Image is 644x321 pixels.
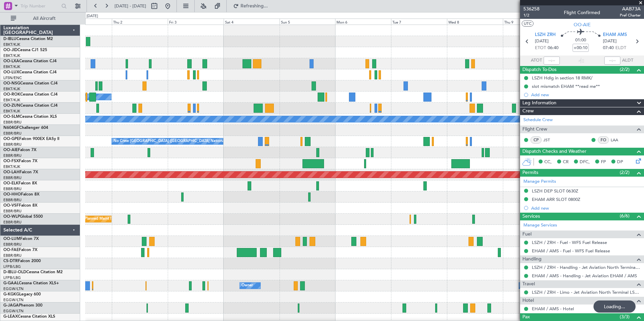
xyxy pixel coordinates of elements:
[620,5,641,12] span: AAB73A
[3,137,19,141] span: OO-GPE
[603,38,617,45] span: [DATE]
[3,286,24,291] a: EGGW/LTN
[575,37,586,44] span: 01:00
[3,104,58,108] a: OO-ZUNCessna Citation CJ4
[580,159,590,166] span: DFC,
[3,170,20,174] span: OO-LAH
[3,64,20,69] a: EBKT/KJK
[3,315,18,319] span: G-LEAX
[3,75,22,80] a: LFSN/ENC
[3,98,20,103] a: EBKT/KJK
[3,292,19,296] span: G-KGKG
[532,188,578,194] div: LSZH DEP SLOT 0630Z
[224,19,280,25] div: Sat 4
[3,59,57,63] a: OO-LXACessna Citation CJ4
[3,120,22,125] a: EBBR/BRU
[3,270,26,274] span: D-IBLU-OLD
[3,248,19,252] span: OO-FAE
[3,86,20,92] a: EBKT/KJK
[522,66,556,74] span: Dispatch To-Dos
[3,259,18,263] span: CS-DTR
[3,93,58,97] a: OO-ROKCessna Citation CJ4
[530,136,542,144] div: CP
[574,21,591,28] span: OO-AIE
[3,115,20,119] span: OO-SLM
[522,99,556,107] span: Leg Information
[620,12,641,18] span: Pref Charter
[3,37,17,41] span: D-IBLU
[3,304,42,308] a: G-JAGAPhenom 300
[3,198,22,203] a: EBBR/BRU
[3,181,37,185] a: OO-ELKFalcon 8X
[3,270,63,274] a: D-IBLU-OLDCessna Citation M2
[620,313,630,320] span: (3/3)
[335,19,391,25] div: Mon 6
[617,159,623,166] span: DP
[531,57,542,64] span: ATOT
[3,175,22,180] a: EBBR/BRU
[620,212,630,219] span: (6/6)
[522,148,586,155] span: Dispatch Checks and Weather
[3,292,41,296] a: G-KGKGLegacy 600
[3,248,37,252] a: OO-FAEFalcon 7X
[522,213,540,220] span: Services
[3,148,18,152] span: OO-AIE
[114,136,226,146] div: No Crew [GEOGRAPHIC_DATA] ([GEOGRAPHIC_DATA] National)
[3,186,22,191] a: EBBR/BRU
[535,32,556,38] span: LSZH ZRH
[3,142,22,147] a: EBBR/BRU
[3,70,57,74] a: OO-LUXCessna Citation CJ4
[3,104,20,108] span: OO-ZUN
[168,19,224,25] div: Fri 3
[522,230,532,238] span: Fuel
[7,13,73,24] button: All Aircraft
[503,19,559,25] div: Thu 9
[601,159,606,166] span: FP
[522,126,547,133] span: Flight Crew
[3,109,20,114] a: EBKT/KJK
[3,153,22,158] a: EBBR/BRU
[603,45,614,51] span: 07:40
[522,297,534,305] span: Hotel
[3,220,22,225] a: EBBR/BRU
[3,81,58,85] a: OO-NSGCessna Citation CJ4
[522,21,534,27] button: UTC
[3,253,22,258] a: EBBR/BRU
[3,126,19,130] span: N604GF
[21,1,59,11] input: Trip Number
[523,12,540,18] span: 1/2
[522,169,538,177] span: Permits
[522,107,534,115] span: Crew
[391,19,447,25] div: Tue 7
[3,192,21,197] span: OO-HHO
[3,281,19,285] span: G-GAAL
[522,280,535,288] span: Travel
[3,309,24,314] a: EGGW/LTN
[523,5,540,12] span: 536258
[3,53,20,58] a: EBKT/KJK
[544,57,560,65] input: --:--
[548,45,558,51] span: 06:40
[3,281,59,285] a: G-GAALCessna Citation XLS+
[535,45,546,51] span: ETOT
[3,42,20,47] a: EBKT/KJK
[241,281,253,291] div: Owner
[603,32,627,38] span: EHAM AMS
[532,248,610,254] a: EHAM / AMS - Fuel - WFS Fuel Release
[523,222,557,229] a: Manage Services
[598,136,609,144] div: FO
[3,297,24,302] a: EGGW/LTN
[3,93,20,97] span: OO-ROK
[3,264,21,269] a: LFPB/LBG
[531,205,641,211] div: Add new
[3,37,53,41] a: D-IBLUCessna Citation M2
[523,117,553,123] a: Schedule Crew
[87,13,98,19] div: [DATE]
[532,273,637,279] a: EHAM / AMS - Handling - Jet Aviation EHAM / AMS
[3,159,19,163] span: OO-FSX
[543,137,558,143] a: JST
[532,83,600,89] div: slot mismatch EHAM **read me**
[3,115,57,119] a: OO-SLMCessna Citation XLS
[3,215,20,219] span: OO-WLP
[3,164,20,169] a: EBKT/KJK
